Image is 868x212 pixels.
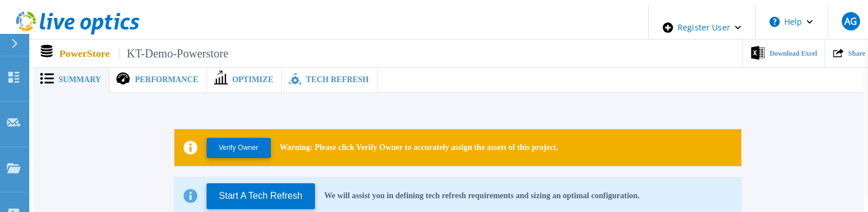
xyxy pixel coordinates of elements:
span: Tech Refresh [306,76,368,84]
span: Summary [59,76,101,84]
button: Help [756,5,827,39]
span: Performance [135,76,198,84]
div: , [5,5,863,183]
div: Register User [649,5,755,51]
p: Warning: Please click Verify Owner to accurately assign the assets of this project. [280,143,558,152]
button: Verify Owner [207,138,271,158]
span: Download Excel [769,50,817,57]
button: Start A Tech Refresh [207,183,316,209]
p: PowerStore [60,47,228,60]
span: Optimize [232,76,274,84]
span: AG [844,17,857,26]
p: We will assist you in defining tech refresh requirements and sizing an optimal configuration. [324,191,640,201]
span: KT-Demo-Powerstore [119,47,228,60]
span: Share [848,50,865,57]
